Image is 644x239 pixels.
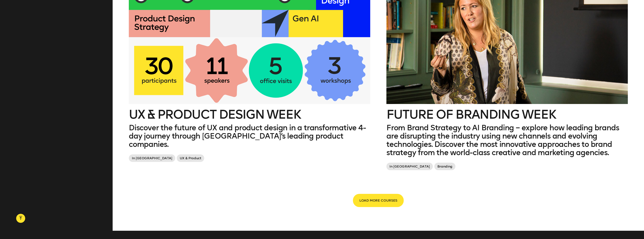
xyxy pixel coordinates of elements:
span: LOAD MORE COURSES [359,197,397,204]
p: From Brand Strategy to AI Branding – explore how leading brands are disrupting the industry using... [386,124,628,157]
span: Branding [434,163,455,170]
h2: UX & Product Design Week [129,108,370,121]
span: UX & Product [177,154,204,162]
span: In [GEOGRAPHIC_DATA] [386,163,433,170]
span: In [GEOGRAPHIC_DATA] [129,154,175,162]
p: Discover the future of UX and product design in a transformative 4-day journey through [GEOGRAPHI... [129,124,370,148]
h2: Future of branding week [386,108,628,121]
button: LOAD MORE COURSES [353,194,403,207]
